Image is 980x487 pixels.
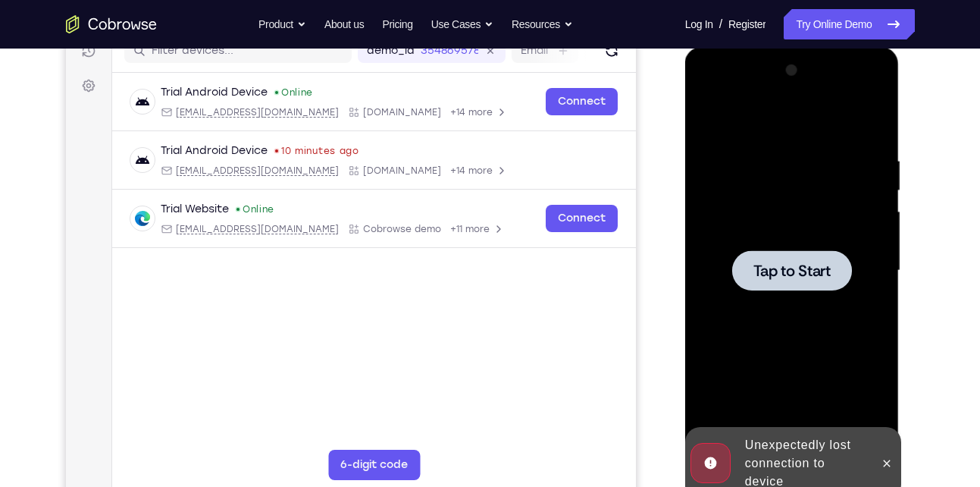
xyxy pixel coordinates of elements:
button: Refresh [534,46,558,70]
div: Trial Android Device [95,150,202,165]
a: Connect [480,212,552,239]
span: +14 more [384,171,427,184]
div: App [282,113,375,125]
button: Product [258,9,306,39]
span: Tap to Start [68,216,146,231]
a: Connect [480,95,552,122]
div: Trial Website [95,209,163,224]
button: Tap to Start [47,203,167,243]
div: New devices found. [209,98,212,101]
div: Unexpectedly lost connection to device [54,383,186,450]
button: Resources [512,9,573,39]
div: Email [95,230,273,242]
label: Email [455,50,482,65]
label: demo_id [301,50,349,65]
button: Use Cases [431,9,493,39]
span: Cobrowse.io [297,113,375,125]
span: android@example.com [110,171,273,184]
span: Cobrowse demo [297,230,375,242]
a: Go to the home page [66,15,157,33]
a: Pricing [382,9,412,39]
div: Open device details [46,196,570,255]
button: 6-digit code [262,457,354,487]
div: App [282,171,375,184]
a: Register [728,9,766,39]
div: Online [169,210,208,222]
div: Open device details [46,80,570,138]
a: Try Online Demo [784,9,914,39]
div: New devices found. [171,215,174,218]
input: Filter devices... [86,50,277,65]
span: / [719,15,722,33]
a: About us [324,9,364,39]
div: Email [95,171,273,184]
div: Open device details [46,138,570,196]
span: android@example.com [110,113,273,125]
span: +11 more [384,230,424,242]
div: Email [95,113,273,125]
span: +14 more [384,113,427,125]
span: Cobrowse.io [297,171,375,184]
span: web@example.com [110,230,273,242]
div: Last seen [209,156,212,159]
div: App [282,230,375,242]
div: Trial Android Device [95,92,202,107]
time: Mon Aug 25 2025 08:18:46 GMT+0300 (Eastern European Summer Time) [215,152,293,164]
div: Online [208,93,247,105]
a: Log In [685,9,713,39]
